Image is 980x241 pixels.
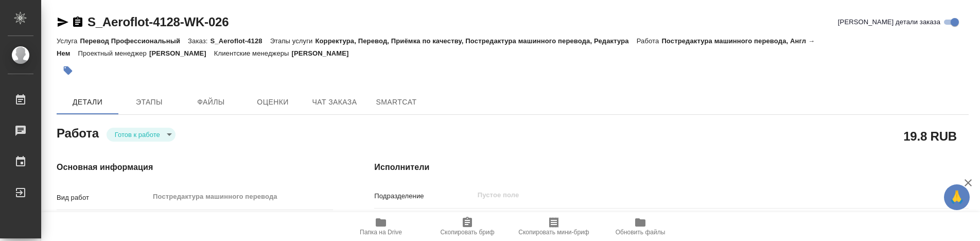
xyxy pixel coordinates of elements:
p: Проектный менеджер [78,49,149,57]
span: Обновить файлы [616,229,666,236]
a: S_Aeroflot-4128-WK-026 [87,15,229,29]
button: Скопировать мини-бриф [511,212,597,241]
span: SmartCat [372,96,421,109]
p: [PERSON_NAME] [292,49,357,57]
p: S_Aeroflot-4128 [211,37,270,45]
h2: Работа [57,123,99,142]
p: Корректура, Перевод, Приёмка по качеству, Постредактура машинного перевода, Редактура [315,37,636,45]
span: Скопировать мини-бриф [518,229,589,236]
button: Обновить файлы [597,212,684,241]
input: Пустое поле [477,189,895,201]
p: Этапы услуги [270,37,316,45]
button: Скопировать ссылку для ЯМессенджера [57,16,69,28]
h4: Исполнители [374,161,969,174]
h4: Основная информация [57,161,333,174]
span: Оценки [248,96,297,109]
span: Этапы [125,96,174,109]
div: Готов к работе [107,128,176,142]
span: 🙏 [948,186,966,208]
button: Папка на Drive [338,212,424,241]
span: [PERSON_NAME] детали заказа [838,17,940,27]
p: Заказ: [188,37,210,45]
p: Перевод Профессиональный [80,37,188,45]
p: Вид работ [57,193,149,203]
button: Готов к работе [112,130,163,139]
p: Работа [637,37,662,45]
span: Папка на Drive [360,229,402,236]
span: Чат заказа [310,96,359,109]
span: Скопировать бриф [440,229,494,236]
button: Добавить тэг [57,59,79,82]
p: Подразделение [374,191,473,201]
p: Клиентские менеджеры [214,49,292,57]
span: Детали [63,96,112,109]
button: Удалить исполнителя [545,212,567,234]
button: 🙏 [944,184,970,210]
p: Услуга [57,37,80,45]
button: Скопировать ссылку [72,16,84,28]
h2: 19.8 RUB [903,127,957,145]
p: [PERSON_NAME] [149,49,214,57]
span: Файлы [186,96,236,109]
button: Скопировать бриф [424,212,511,241]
